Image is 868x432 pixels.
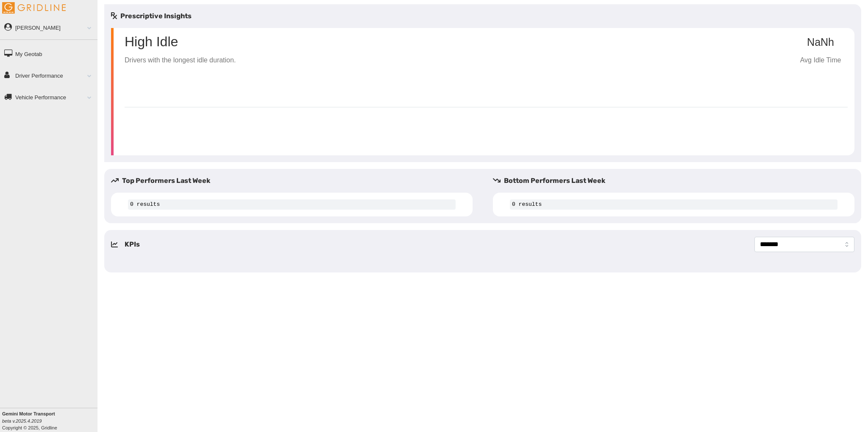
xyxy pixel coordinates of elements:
img: Gridline [2,2,66,14]
p: High Idle [125,35,236,48]
p: Avg Idle Time [793,55,848,66]
p: Drivers with the longest idle duration. [125,55,236,66]
h5: Bottom Performers Last Week [493,176,861,186]
h5: Prescriptive Insights [111,11,192,21]
div: Copyright © 2025, Gridline [2,410,97,431]
h5: KPIs [125,239,140,250]
code: 0 results [128,199,456,210]
p: NaNh [793,36,848,48]
i: beta v.2025.4.2019 [2,418,42,424]
h5: Top Performers Last Week [111,176,479,186]
code: 0 results [510,199,837,210]
b: Gemini Motor Transport [2,411,55,416]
